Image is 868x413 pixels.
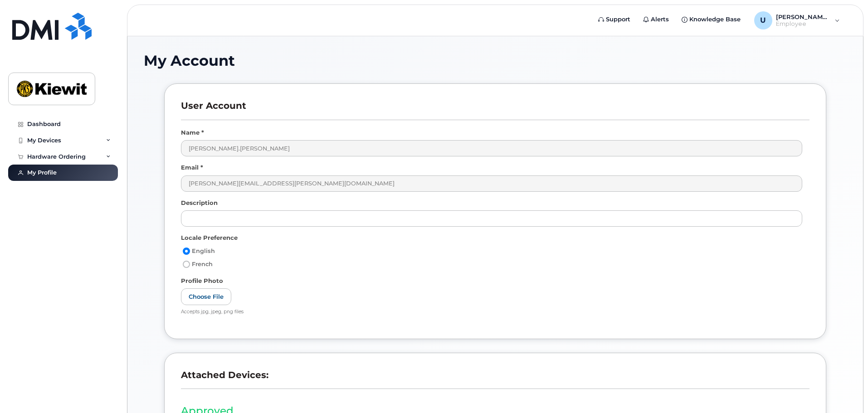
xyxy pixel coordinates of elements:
[144,53,847,68] h1: My Account
[181,369,809,389] h3: Attached Devices:
[183,248,190,255] input: English
[181,128,204,137] label: Name *
[181,277,223,285] label: Profile Photo
[181,163,203,172] label: Email *
[181,288,231,305] label: Choose File
[181,199,218,207] label: Description
[181,309,802,316] div: Accepts jpg, jpeg, png files
[181,100,809,120] h3: User Account
[181,233,238,242] label: Locale Preference
[183,261,190,268] input: French
[192,261,213,267] span: French
[192,248,215,254] span: English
